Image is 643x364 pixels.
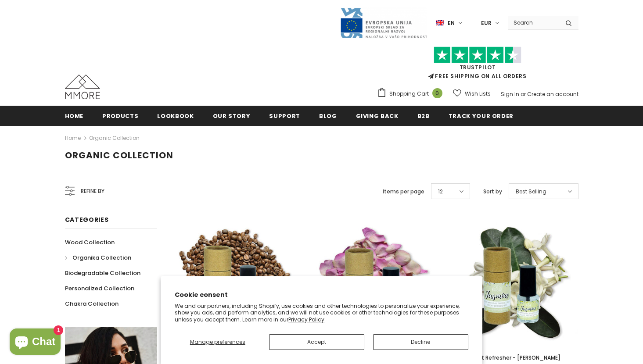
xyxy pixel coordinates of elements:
[481,19,492,28] span: EUR
[340,19,427,26] a: Javni Razpis
[65,238,115,246] span: Wood Collection
[175,303,468,323] p: We and our partners, including Shopify, use cookies and other technologies to personalize your ex...
[65,75,100,99] img: MMORE Cases
[319,106,337,125] a: Blog
[356,106,399,125] a: Giving back
[432,88,442,98] span: 0
[89,134,140,142] a: Organic Collection
[356,112,399,120] span: Giving back
[7,328,63,357] inbox-online-store-chat: Shopify online store chat
[468,354,560,361] span: Scent Refresher - [PERSON_NAME]
[269,112,300,120] span: support
[448,19,455,28] span: en
[508,16,559,29] input: Search Site
[175,334,260,350] button: Manage preferences
[157,106,194,125] a: Lookbook
[340,7,427,39] img: Javni Razpis
[72,253,131,262] span: Organika Collection
[65,269,140,277] span: Biodegradable Collection
[417,106,430,125] a: B2B
[175,290,468,300] h2: Cookie consent
[373,334,468,350] button: Decline
[521,90,526,98] span: or
[501,90,519,98] a: Sign In
[377,87,447,100] a: Shopping Cart 0
[527,90,578,98] a: Create an account
[190,338,245,346] span: Manage preferences
[516,187,546,196] span: Best Selling
[269,106,300,125] a: support
[213,112,251,120] span: Our Story
[451,353,578,363] a: Scent Refresher - [PERSON_NAME]
[65,215,109,224] span: Categories
[460,64,496,71] a: Trustpilot
[157,112,194,120] span: Lookbook
[65,281,134,296] a: Personalized Collection
[65,265,140,281] a: Biodegradable Collection
[65,300,119,308] span: Chakra Collection
[288,316,324,323] a: Privacy Policy
[65,235,115,250] a: Wood Collection
[65,149,173,161] span: Organic Collection
[389,89,429,98] span: Shopping Cart
[81,186,104,196] span: Refine by
[65,106,84,125] a: Home
[269,334,364,350] button: Accept
[65,133,81,143] a: Home
[213,106,251,125] a: Our Story
[65,112,84,120] span: Home
[483,187,502,196] label: Sort by
[434,46,521,64] img: Trust Pilot Stars
[417,112,430,120] span: B2B
[377,50,578,80] span: FREE SHIPPING ON ALL ORDERS
[102,106,138,125] a: Products
[438,187,443,196] span: 12
[449,112,514,120] span: Track your order
[102,112,138,120] span: Products
[453,86,491,101] a: Wish Lists
[383,187,424,196] label: Items per page
[65,296,119,311] a: Chakra Collection
[65,284,134,293] span: Personalized Collection
[319,112,337,120] span: Blog
[465,89,491,98] span: Wish Lists
[449,106,514,125] a: Track your order
[65,250,131,265] a: Organika Collection
[436,19,444,27] img: i-lang-1.png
